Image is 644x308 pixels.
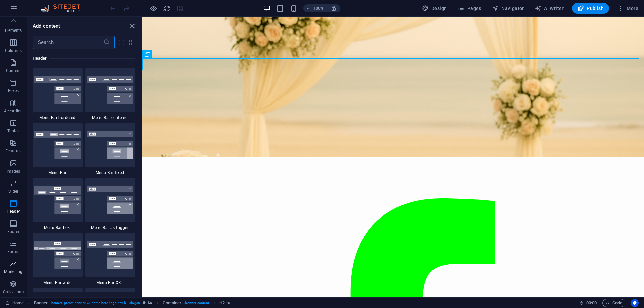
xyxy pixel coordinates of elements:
[631,299,639,307] button: Usercentrics
[33,233,83,285] div: Menu Bar wide
[4,269,22,274] p: Marketing
[149,4,157,12] button: Click here to leave preview mode and continue editing
[5,299,24,307] a: Click to cancel selection. Double-click to open Pages
[4,108,23,114] p: Accordion
[39,4,89,12] img: Editor Logo
[5,48,22,53] p: Columns
[85,233,135,285] div: Menu Bar XXL
[7,229,19,234] p: Footer
[33,54,135,62] h6: Header
[7,249,19,254] p: Forms
[419,3,450,14] button: Design
[85,170,135,175] span: Menu Bar fixed
[331,5,337,11] i: On resize automatically adjust zoom level to fit chosen device.
[33,123,83,175] div: Menu Bar
[5,148,21,154] p: Features
[87,76,133,104] img: menu-bar-centered.svg
[7,209,20,214] p: Header
[579,299,597,307] h6: Session time
[7,169,20,174] p: Images
[605,299,622,307] span: Code
[5,28,22,33] p: Elements
[7,128,19,134] p: Tables
[128,22,136,30] button: close panel
[303,4,327,12] button: 100%
[163,4,171,12] button: reload
[489,3,527,14] button: Navigator
[6,68,21,73] p: Content
[422,5,447,12] span: Design
[577,5,604,12] span: Publish
[33,36,103,49] input: Search
[219,299,225,307] span: Click to select. Double-click to edit
[34,131,81,159] img: menu-bar.svg
[50,299,140,307] span: . banner .preset-banner-v3-home-hero-logo-nav-h1-slogan
[591,300,592,305] span: :
[87,241,133,269] img: menu-bar-xxl.svg
[492,5,524,12] span: Navigator
[614,3,641,14] button: More
[163,5,171,12] i: Reload page
[602,299,625,307] button: Code
[33,280,83,285] span: Menu Bar wide
[3,289,23,295] p: Collections
[143,301,146,305] i: This element is a customizable preset
[85,123,135,175] div: Menu Bar fixed
[87,186,133,214] img: menu-bar-as-trigger.svg
[34,299,48,307] span: Click to select. Double-click to edit
[313,4,324,12] h6: 100%
[117,38,125,46] button: list-view
[184,299,209,307] span: . banner-content
[34,76,81,104] img: menu-bar-bordered.svg
[87,131,133,159] img: menu-bar-fixed.svg
[128,38,136,46] button: grid-view
[33,225,83,230] span: Menu Bar Loki
[572,3,609,14] button: Publish
[33,115,83,120] span: Menu Bar bordered
[532,3,567,14] button: AI Writer
[33,68,83,120] div: Menu Bar bordered
[33,178,83,230] div: Menu Bar Loki
[455,3,484,14] button: Pages
[34,299,231,307] nav: breadcrumb
[617,5,638,12] span: More
[33,22,60,30] h6: Add content
[33,170,83,175] span: Menu Bar
[419,3,450,14] div: Design (Ctrl+Alt+Y)
[148,301,152,305] i: This element contains a background
[85,115,135,120] span: Menu Bar centered
[8,189,19,194] p: Slider
[85,178,135,230] div: Menu Bar as trigger
[586,299,597,307] span: 00 00
[535,5,564,12] span: AI Writer
[458,5,481,12] span: Pages
[227,301,230,305] i: Element contains an animation
[85,225,135,230] span: Menu Bar as trigger
[8,88,19,94] p: Boxes
[85,68,135,120] div: Menu Bar centered
[34,186,81,214] img: menu-bar-loki.svg
[163,299,181,307] span: Click to select. Double-click to edit
[34,241,81,269] img: menu-bar-wide.svg
[85,280,135,285] span: Menu Bar XXL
